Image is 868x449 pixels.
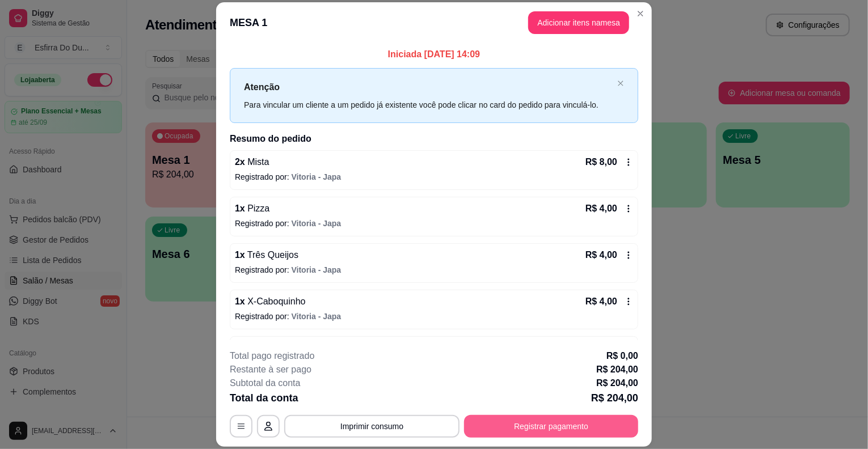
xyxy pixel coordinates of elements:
[585,248,617,262] p: R$ 4,00
[230,132,638,146] h2: Resumo do pedido
[284,415,460,438] button: Imprimir consumo
[230,48,638,61] p: Iniciada [DATE] 14:09
[230,376,301,390] p: Subtotal da conta
[244,80,613,94] p: Atenção
[230,349,314,363] p: Total pago registrado
[245,296,306,306] span: X-Caboquinho
[292,312,342,321] span: Vitoria - Japa
[292,219,342,228] span: Vitoria - Japa
[235,155,269,169] p: 2 x
[585,202,617,215] p: R$ 4,00
[235,202,269,215] p: 1 x
[235,311,633,322] p: Registrado por:
[585,295,617,308] p: R$ 4,00
[235,218,633,229] p: Registrado por:
[235,248,298,262] p: 1 x
[606,349,638,363] p: R$ 0,00
[464,415,638,438] button: Registrar pagamento
[631,5,650,23] button: Close
[596,363,638,376] p: R$ 204,00
[245,157,269,167] span: Mista
[245,250,298,260] span: Três Queijos
[585,155,617,169] p: R$ 8,00
[245,204,270,213] span: Pizza
[244,99,613,111] div: Para vincular um cliente a um pedido já existente você pode clicar no card do pedido para vinculá...
[216,2,652,43] header: MESA 1
[235,264,633,276] p: Registrado por:
[235,295,306,308] p: 1 x
[617,80,624,87] button: close
[230,363,311,376] p: Restante à ser pago
[596,376,638,390] p: R$ 204,00
[230,390,298,406] p: Total da conta
[292,265,342,274] span: Vitoria - Japa
[235,171,633,183] p: Registrado por:
[292,172,342,181] span: Vitoria - Japa
[528,11,629,34] button: Adicionar itens namesa
[591,390,638,406] p: R$ 204,00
